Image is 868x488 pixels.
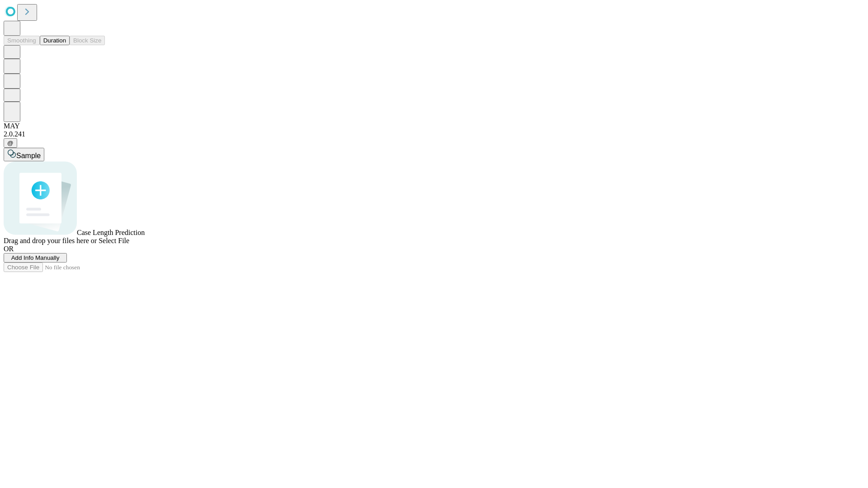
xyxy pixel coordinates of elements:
[4,36,40,45] button: Smoothing
[77,229,145,236] span: Case Length Prediction
[4,122,864,130] div: MAY
[7,140,14,146] span: @
[4,245,14,253] span: OR
[4,130,864,138] div: 2.0.241
[11,254,60,261] span: Add Info Manually
[4,237,97,244] span: Drag and drop your files here or
[70,36,105,45] button: Block Size
[4,148,44,161] button: Sample
[99,237,129,244] span: Select File
[4,253,67,263] button: Add Info Manually
[4,138,17,148] button: @
[40,36,70,45] button: Duration
[16,152,41,160] span: Sample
